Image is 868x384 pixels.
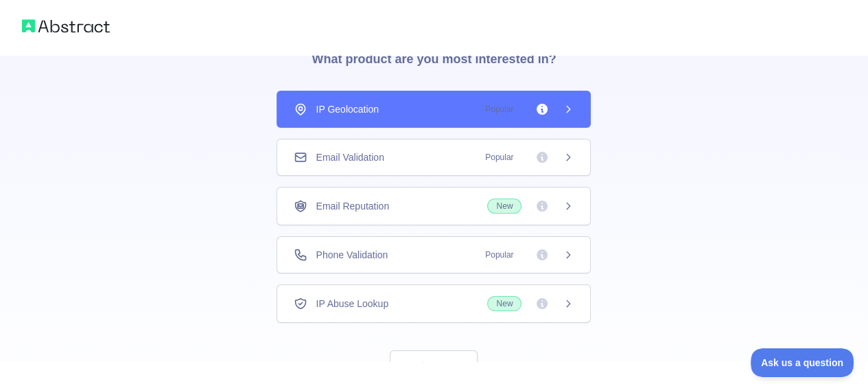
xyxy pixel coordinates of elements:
[316,297,388,310] span: IP Abuse Lookup
[477,248,521,262] span: Popular
[751,348,854,377] iframe: Toggle Customer Support
[316,150,384,164] span: Email Validation
[316,102,379,116] span: IP Geolocation
[487,296,521,311] span: New
[290,22,578,91] h3: What product are you most interested in?
[316,199,389,213] span: Email Reputation
[477,102,521,116] span: Popular
[487,199,521,214] span: New
[316,248,388,262] span: Phone Validation
[477,150,521,164] span: Popular
[22,16,110,36] img: Abstract logo
[390,350,478,381] button: See more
